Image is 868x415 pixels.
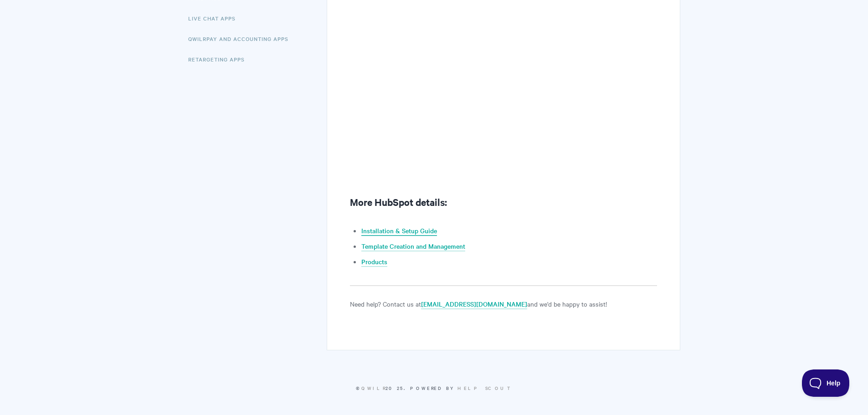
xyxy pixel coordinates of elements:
[188,30,295,48] a: QwilrPay and Accounting Apps
[410,384,513,391] span: Powered by
[350,195,657,209] h2: More HubSpot details:
[188,50,252,68] a: Retargeting Apps
[361,384,385,391] a: Qwilr
[188,9,242,27] a: Live Chat Apps
[361,241,465,251] a: Template Creation and Management
[802,369,850,397] iframe: Toggle Customer Support
[361,257,387,267] a: Products
[361,226,437,236] a: Installation & Setup Guide
[350,298,657,309] p: Need help? Contact us at and we'd be happy to assist!
[188,384,680,392] p: © 2025.
[421,299,527,309] a: [EMAIL_ADDRESS][DOMAIN_NAME]
[457,384,513,391] a: Help Scout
